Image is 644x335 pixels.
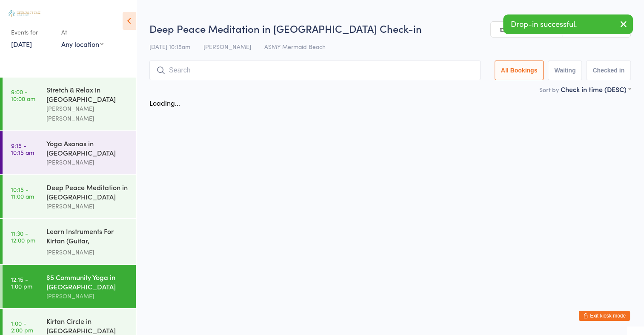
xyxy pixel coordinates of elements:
[46,104,129,123] div: [PERSON_NAME] [PERSON_NAME]
[495,61,544,80] button: All Bookings
[548,61,582,80] button: Waiting
[11,88,35,102] time: 9:00 - 10:00 am
[3,265,136,308] a: 12:15 -1:00 pm$5 Community Yoga in [GEOGRAPHIC_DATA][PERSON_NAME]
[11,25,53,39] div: Events for
[149,98,180,107] div: Loading...
[46,85,129,104] div: Stretch & Relax in [GEOGRAPHIC_DATA]
[11,230,35,243] time: 11:30 - 12:00 pm
[61,39,103,49] div: Any location
[46,157,129,167] div: [PERSON_NAME]
[11,142,34,156] time: 9:15 - 10:15 am
[46,139,129,157] div: Yoga Asanas in [GEOGRAPHIC_DATA]
[203,42,251,51] span: [PERSON_NAME]
[11,276,32,289] time: 12:15 - 1:00 pm
[46,291,129,301] div: [PERSON_NAME]
[149,42,190,51] span: [DATE] 10:15am
[46,272,129,291] div: $5 Community Yoga in [GEOGRAPHIC_DATA]
[46,247,129,257] div: [PERSON_NAME]
[46,316,129,335] div: Kirtan Circle in [GEOGRAPHIC_DATA]
[3,175,136,218] a: 10:15 -11:00 amDeep Peace Meditation in [GEOGRAPHIC_DATA][PERSON_NAME]
[539,85,559,94] label: Sort by
[46,226,129,247] div: Learn Instruments For Kirtan (Guitar, Harmonium, U...
[586,61,631,80] button: Checked in
[561,84,631,94] div: Check in time (DESC)
[46,201,129,211] div: [PERSON_NAME]
[149,61,481,80] input: Search
[149,21,631,35] h2: Deep Peace Meditation in [GEOGRAPHIC_DATA] Check-in
[579,311,630,321] button: Exit kiosk mode
[3,131,136,174] a: 9:15 -10:15 amYoga Asanas in [GEOGRAPHIC_DATA][PERSON_NAME]
[11,186,34,199] time: 10:15 - 11:00 am
[9,10,40,17] img: Australian School of Meditation & Yoga (Gold Coast)
[11,39,32,49] a: [DATE]
[46,182,129,201] div: Deep Peace Meditation in [GEOGRAPHIC_DATA]
[3,219,136,264] a: 11:30 -12:00 pmLearn Instruments For Kirtan (Guitar, Harmonium, U...[PERSON_NAME]
[11,320,33,333] time: 1:00 - 2:00 pm
[61,25,103,39] div: At
[503,14,633,34] div: Drop-in successful.
[3,78,136,130] a: 9:00 -10:00 amStretch & Relax in [GEOGRAPHIC_DATA][PERSON_NAME] [PERSON_NAME]
[264,42,326,51] span: ASMY Mermaid Beach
